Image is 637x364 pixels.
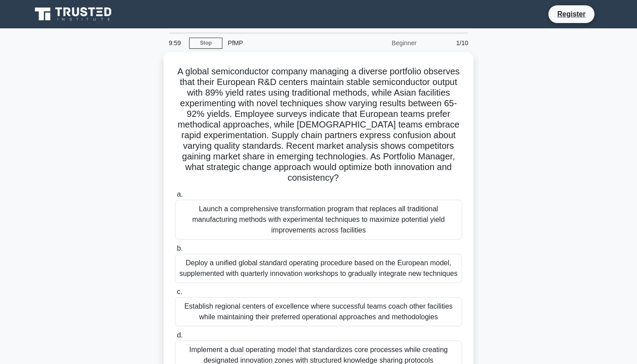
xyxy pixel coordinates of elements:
a: Stop [189,38,222,49]
a: Register [552,8,591,19]
div: PfMP [222,34,344,52]
div: Launch a comprehensive transformation program that replaces all traditional manufacturing methods... [175,200,462,240]
h5: A global semiconductor company managing a diverse portfolio observes that their European R&D cent... [174,66,463,184]
span: d. [177,331,183,339]
span: b. [177,244,183,252]
div: Beginner [344,34,422,52]
div: 1/10 [422,34,474,52]
div: Establish regional centers of excellence where successful teams coach other facilities while main... [175,297,462,326]
span: c. [177,288,182,295]
div: Deploy a unified global standard operating procedure based on the European model, supplemented wi... [175,254,462,283]
span: a. [177,190,183,198]
div: 9:59 [163,34,189,52]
